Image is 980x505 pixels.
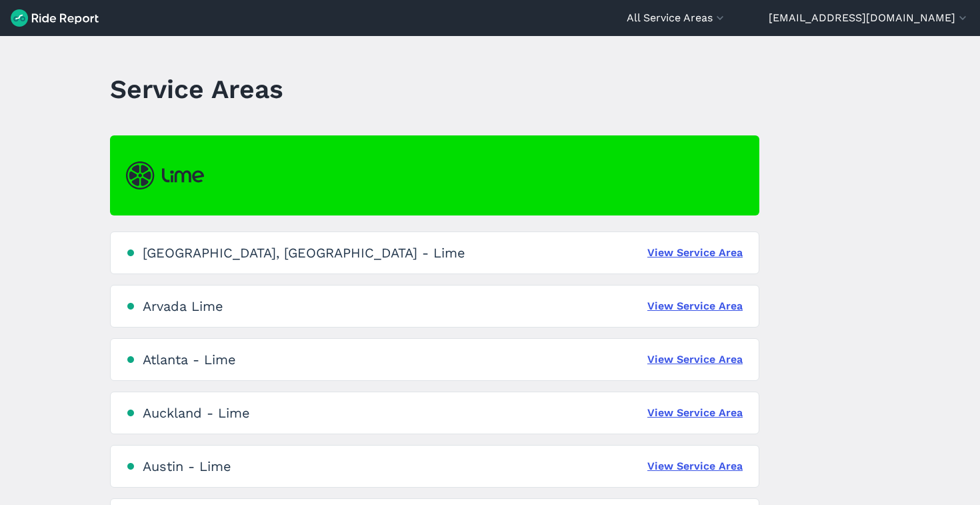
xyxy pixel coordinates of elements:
a: View Service Area [647,458,743,474]
img: Lime [126,161,204,189]
div: Atlanta - Lime [143,352,236,368]
a: View Service Area [647,245,743,261]
a: View Service Area [647,352,743,368]
div: Auckland - Lime [143,405,250,421]
div: Arvada Lime [143,298,223,314]
img: Ride Report [11,9,99,27]
h1: Service Areas [110,71,283,107]
a: View Service Area [647,298,743,314]
button: All Service Areas [627,10,727,26]
a: View Service Area [647,405,743,421]
div: Austin - Lime [143,458,231,474]
button: [EMAIL_ADDRESS][DOMAIN_NAME] [769,10,969,26]
div: [GEOGRAPHIC_DATA], [GEOGRAPHIC_DATA] - Lime [143,245,465,261]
